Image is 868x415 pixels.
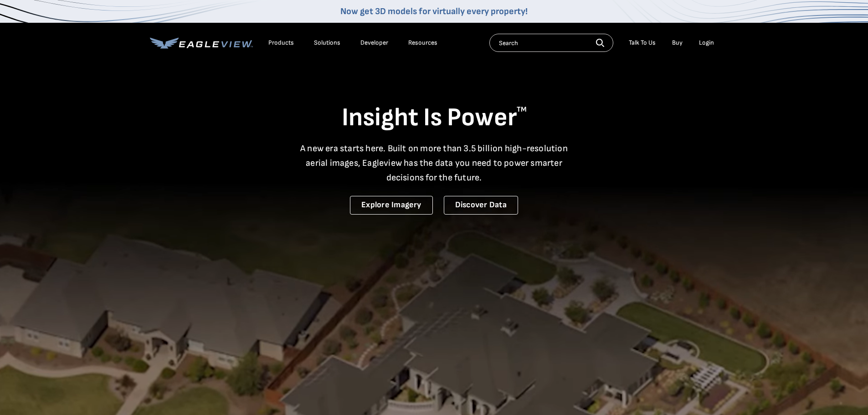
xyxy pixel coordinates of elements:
[268,39,294,47] div: Products
[672,39,683,47] a: Buy
[150,102,719,134] h1: Insight Is Power
[350,196,433,215] a: Explore Imagery
[340,6,528,17] a: Now get 3D models for virtually every property!
[314,39,340,47] div: Solutions
[517,105,527,114] sup: TM
[489,34,613,52] input: Search
[444,196,518,215] a: Discover Data
[408,39,437,47] div: Resources
[295,141,574,185] p: A new era starts here. Built on more than 3.5 billion high-resolution aerial images, Eagleview ha...
[360,39,388,47] a: Developer
[699,39,714,47] div: Login
[629,39,656,47] div: Talk To Us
